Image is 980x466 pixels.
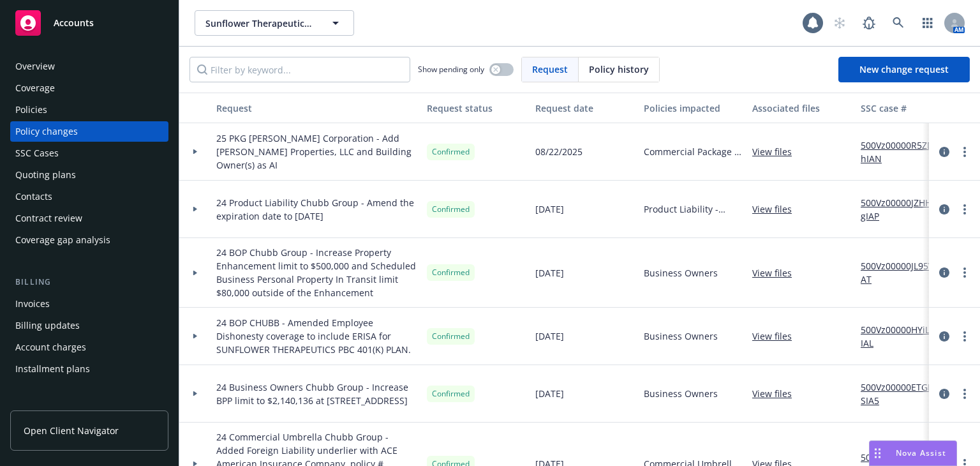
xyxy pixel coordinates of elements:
[54,18,94,28] span: Accounts
[422,93,530,123] button: Request status
[24,424,119,437] span: Open Client Navigator
[189,57,410,82] input: Filter by keyword...
[216,380,417,407] span: 24 Business Owners Chubb Group - Increase BPP limit to $2,140,136 at [STREET_ADDRESS]
[179,123,211,181] div: Toggle Row Expanded
[418,64,484,75] span: Show pending only
[861,323,946,350] a: 500Vz00000HYiL0IAL
[752,266,802,280] a: View files
[10,230,168,250] a: Coverage gap analysis
[535,266,564,280] span: [DATE]
[15,315,80,336] div: Billing updates
[15,359,90,379] div: Installment plans
[15,78,55,98] div: Coverage
[10,315,168,336] a: Billing updates
[15,208,82,229] div: Contract review
[859,63,949,75] span: New change request
[10,5,168,41] a: Accounts
[216,246,417,299] span: 24 BOP Chubb Group - Increase Property Enhancement limit to $500,000 and Scheduled Business Perso...
[937,202,952,217] a: circleInformation
[869,440,957,466] button: Nova Assist
[10,78,168,98] a: Coverage
[535,329,564,343] span: [DATE]
[195,10,354,36] button: Sunflower Therapeutics, PBC
[856,93,951,123] button: SSC case #
[205,17,316,30] span: Sunflower Therapeutics, PBC
[10,165,168,185] a: Quoting plans
[535,101,634,115] div: Request date
[532,63,568,76] span: Request
[752,387,802,400] a: View files
[957,386,972,402] a: more
[432,388,470,400] span: Confirmed
[10,100,168,120] a: Policies
[896,447,946,458] span: Nova Assist
[838,57,970,82] a: New change request
[10,143,168,163] a: SSC Cases
[427,101,525,115] div: Request status
[861,196,946,223] a: 500Vz00000JZHHgIAP
[957,202,972,217] a: more
[10,208,168,229] a: Contract review
[15,143,59,163] div: SSC Cases
[432,331,470,342] span: Confirmed
[644,101,742,115] div: Policies impacted
[861,380,946,407] a: 500Vz00000ETGMSIA5
[432,146,470,158] span: Confirmed
[15,165,76,185] div: Quoting plans
[15,337,86,357] div: Account charges
[179,365,211,423] div: Toggle Row Expanded
[639,93,747,123] button: Policies impacted
[15,230,110,250] div: Coverage gap analysis
[957,329,972,344] a: more
[886,10,911,36] a: Search
[535,387,564,400] span: [DATE]
[957,265,972,280] a: more
[216,196,417,223] span: 24 Product Liability Chubb Group - Amend the expiration date to [DATE]
[10,186,168,207] a: Contacts
[644,202,742,216] span: Product Liability - Product Liability $3M Limit
[644,329,718,343] span: Business Owners
[861,101,946,115] div: SSC case #
[10,56,168,77] a: Overview
[211,93,422,123] button: Request
[752,145,802,158] a: View files
[644,145,742,158] span: Commercial Package - Commercial Package incl $1M Umbrella
[870,441,886,465] div: Drag to move
[937,329,952,344] a: circleInformation
[10,359,168,379] a: Installment plans
[15,100,47,120] div: Policies
[827,10,852,36] a: Start snowing
[937,144,952,160] a: circleInformation
[15,294,50,314] div: Invoices
[432,204,470,215] span: Confirmed
[216,101,417,115] div: Request
[10,276,168,289] div: Billing
[589,63,649,76] span: Policy history
[747,93,856,123] button: Associated files
[179,308,211,365] div: Toggle Row Expanded
[179,181,211,238] div: Toggle Row Expanded
[937,265,952,280] a: circleInformation
[644,387,718,400] span: Business Owners
[957,144,972,160] a: more
[752,202,802,216] a: View files
[752,101,850,115] div: Associated files
[216,316,417,356] span: 24 BOP CHUBB - Amended Employee Dishonesty coverage to include ERISA for SUNFLOWER THERAPEUTICS P...
[10,337,168,357] a: Account charges
[752,329,802,343] a: View files
[856,10,882,36] a: Report a Bug
[530,93,639,123] button: Request date
[10,294,168,314] a: Invoices
[937,386,952,402] a: circleInformation
[915,10,940,36] a: Switch app
[15,56,55,77] div: Overview
[644,266,718,280] span: Business Owners
[179,238,211,308] div: Toggle Row Expanded
[216,132,417,172] span: 25 PKG [PERSON_NAME] Corporation - Add [PERSON_NAME] Properties, LLC and Building Owner(s) as AI
[432,267,470,278] span: Confirmed
[15,121,78,142] div: Policy changes
[535,202,564,216] span: [DATE]
[15,186,52,207] div: Contacts
[861,259,946,286] a: 500Vz00000JL95VIAT
[861,139,946,165] a: 500Vz00000R5ZDhIAN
